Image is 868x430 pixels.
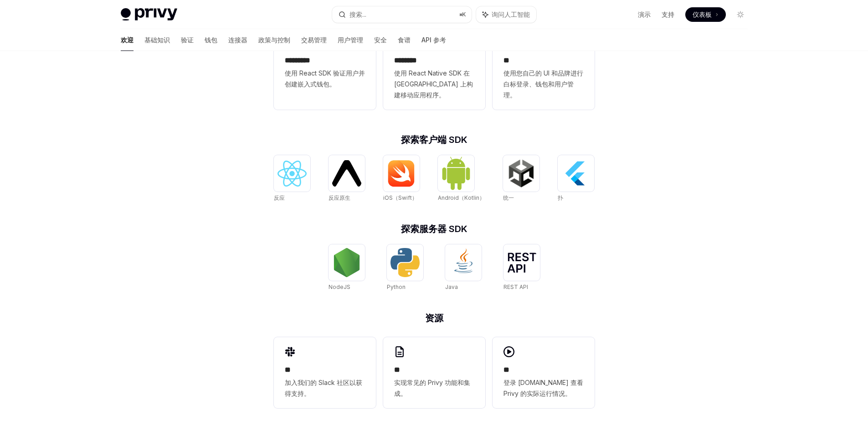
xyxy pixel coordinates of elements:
[387,160,416,187] img: iOS（Swift）
[394,379,470,397] font: 实现常见的 Privy 功能​​和集成。
[181,29,194,51] a: 验证
[329,244,365,292] a: NodeJSNodeJS
[274,337,376,408] a: **加入我们的 Slack 社区以获得支持。
[459,11,462,18] font: ⌘
[121,29,134,51] a: 欢迎
[374,36,387,44] font: 安全
[285,379,362,397] font: 加入我们的 Slack 社区以获得支持。
[121,36,134,44] font: 欢迎
[277,161,307,187] img: 反应
[693,10,712,18] font: 仪表板
[332,6,472,23] button: 搜索...⌘K
[685,7,726,22] a: 仪表板
[285,69,365,88] font: 使用 React SDK 验证用户并创建嵌入式钱包。
[558,194,563,201] font: 扑
[662,10,674,18] font: 支持
[507,159,536,188] img: 统一
[638,10,651,19] a: 演示
[425,313,443,324] font: 资源
[503,155,539,202] a: 统一统一
[662,10,674,19] a: 支持
[383,337,485,408] a: **实现常见的 Privy 功能​​和集成。
[493,28,595,110] a: **使用您自己的 UI 和品牌进行白标登录、钱包和用户管理。
[438,155,485,202] a: Android（Kotlin）Android（Kotlin）
[449,248,478,277] img: Java
[121,8,177,21] img: 灯光标志
[503,69,583,99] font: 使用您自己的 UI 和品牌进行白标登录、钱包和用户管理。
[558,155,594,202] a: 扑扑
[503,194,514,201] font: 统一
[387,244,423,292] a: PythonPython
[144,36,170,44] font: 基础知识
[332,160,361,186] img: 反应原生
[387,283,406,290] font: Python
[144,29,170,51] a: 基础知识
[401,134,467,145] font: 探索客户端 SDK
[258,29,290,51] a: 政策与控制
[561,159,591,188] img: 扑
[445,244,482,292] a: JavaJava
[349,10,366,18] font: 搜索...
[503,379,583,397] font: 登录 [DOMAIN_NAME] 查看 Privy 的实际运行情况。
[181,36,194,44] font: 验证
[398,29,411,51] a: 食谱
[338,29,363,51] a: 用户管理
[228,29,247,51] a: 连接器
[401,223,467,234] font: 探索服务器 SDK
[398,36,411,44] font: 食谱
[383,155,420,202] a: iOS（Swift）iOS（Swift）
[205,29,217,51] a: 钱包
[383,194,417,201] font: iOS（Swift）
[274,194,285,201] font: 反应
[383,28,485,110] a: **** ***使用 React Native SDK 在 [GEOGRAPHIC_DATA] 上构建移动应用程序。
[374,29,387,51] a: 安全
[507,253,536,273] img: REST API
[301,29,327,51] a: 交易管理
[442,156,471,190] img: Android（Kotlin）
[258,36,290,44] font: 政策与控制
[228,36,247,44] font: 连接器
[733,7,748,22] button: 切换暗模式
[421,36,446,44] font: API 参考
[394,69,473,99] font: 使用 React Native SDK 在 [GEOGRAPHIC_DATA] 上构建移动应用程序。
[338,36,363,44] font: 用户管理
[492,10,530,18] font: 询问人工智能
[329,155,365,202] a: 反应原生反应原生
[329,283,350,290] font: NodeJS
[503,244,540,292] a: REST APIREST API
[503,283,528,290] font: REST API
[638,10,651,18] font: 演示
[301,36,327,44] font: 交易管理
[421,29,446,51] a: API 参考
[390,248,420,277] img: Python
[445,283,458,290] font: Java
[493,337,595,408] a: **登录 [DOMAIN_NAME] 查看 Privy 的实际运行情况。
[205,36,217,44] font: 钱包
[274,155,310,202] a: 反应反应
[462,11,466,18] font: K
[476,6,536,23] button: 询问人工智能
[438,194,485,201] font: Android（Kotlin）
[329,194,350,201] font: 反应原生
[332,248,361,277] img: NodeJS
